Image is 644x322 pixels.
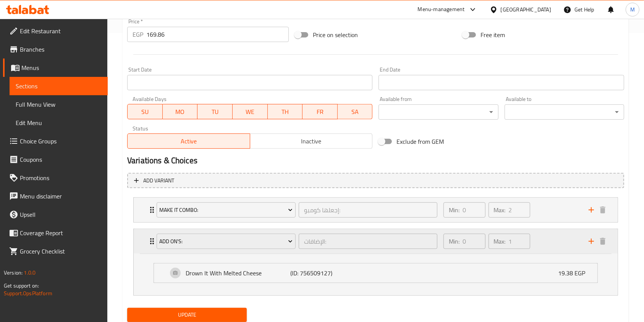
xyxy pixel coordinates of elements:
[3,40,108,59] a: Branches
[3,205,108,224] a: Upsell
[3,224,108,242] a: Coverage Report
[133,310,241,320] span: Update
[127,155,624,166] h2: Variations & Choices
[3,187,108,205] a: Menu disclaimer
[127,226,624,299] li: ExpandExpand
[379,104,498,120] div: ​
[341,106,370,117] span: SA
[143,176,174,185] span: Add variant
[586,204,597,216] button: add
[127,133,250,149] button: Active
[146,27,289,42] input: Please enter price
[306,106,335,117] span: FR
[10,114,108,132] a: Edit Menu
[313,30,358,39] span: Price on selection
[4,281,39,291] span: Get support on:
[396,137,444,146] span: Exclude from GEM
[586,236,597,247] button: add
[127,308,247,322] button: Update
[20,155,102,164] span: Coupons
[131,106,160,117] span: SU
[24,268,36,278] span: 1.0.0
[133,30,143,39] p: EGP
[16,100,102,109] span: Full Menu View
[159,237,293,246] span: Add On's:
[16,81,102,91] span: Sections
[253,136,370,147] span: Inactive
[21,63,102,72] span: Menus
[163,104,198,119] button: MO
[134,198,618,222] div: Expand
[20,173,102,182] span: Promotions
[494,205,506,215] p: Max:
[494,237,506,246] p: Max:
[338,104,373,119] button: SA
[131,136,247,147] span: Active
[236,106,265,117] span: WE
[597,204,608,216] button: delete
[197,104,233,119] button: TU
[268,104,303,119] button: TH
[501,5,551,14] div: [GEOGRAPHIC_DATA]
[233,104,268,119] button: WE
[127,104,163,119] button: SU
[271,106,300,117] span: TH
[166,106,195,117] span: MO
[127,194,624,226] li: Expand
[10,95,108,114] a: Full Menu View
[134,229,618,254] div: Expand
[20,137,102,146] span: Choice Groups
[449,205,460,215] p: Min:
[449,237,460,246] p: Min:
[3,59,108,77] a: Menus
[558,268,591,278] p: 19.38 EGP
[20,192,102,201] span: Menu disclaimer
[186,268,290,278] p: Drown It With Melted Cheese
[127,173,624,189] button: Add variant
[4,268,23,278] span: Version:
[20,247,102,256] span: Grocery Checklist
[4,288,52,298] a: Support.OpsPlatform
[10,77,108,95] a: Sections
[418,5,465,14] div: Menu-management
[3,22,108,40] a: Edit Restaurant
[20,210,102,219] span: Upsell
[159,205,293,215] span: Make It Combo:
[20,45,102,54] span: Branches
[157,234,296,249] button: Add On's:
[630,5,635,14] span: M
[3,169,108,187] a: Promotions
[20,228,102,237] span: Coverage Report
[505,104,624,120] div: ​
[20,26,102,36] span: Edit Restaurant
[250,133,373,149] button: Inactive
[290,268,360,278] p: (ID: 756509127)
[201,106,230,117] span: TU
[157,202,296,218] button: Make It Combo:
[303,104,338,119] button: FR
[597,236,608,247] button: delete
[3,150,108,169] a: Coupons
[16,118,102,127] span: Edit Menu
[3,242,108,260] a: Grocery Checklist
[3,132,108,150] a: Choice Groups
[481,30,505,39] span: Free item
[154,263,597,283] div: Expand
